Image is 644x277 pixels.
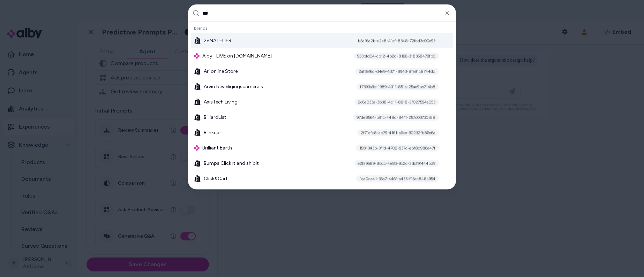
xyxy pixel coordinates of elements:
[204,129,223,136] span: Blinkcart
[204,37,231,44] span: 28NATELIER
[191,23,453,33] div: Brands
[204,160,259,167] span: Bumps Click it and shipit
[357,83,439,90] div: f7393a9c-1989-4311-851a-25ae9be714b8
[355,68,439,75] div: 2af3ef6d-d4e9-4371-8943-8fe91c8744dd
[356,145,439,152] div: 1581343b-3f1d-4702-937c-ebf8d986a47f
[194,145,200,151] img: alby Logo
[354,37,439,44] div: b5a16a2b-c2a8-41ef-8348-72fcd3c00e93
[354,53,439,60] div: 953bfd04-cb12-4b2d-8166-318368479fb0
[204,175,228,182] span: Click&Cart
[354,99,439,106] div: 2c6a033a-3b38-4c11-8618-2f027594a053
[188,22,456,189] div: Suggestions
[204,99,238,106] span: AxisTech Living
[194,53,200,59] img: alby Logo
[204,114,226,121] span: BilliardList
[354,160,439,167] div: e2fa9589-8bcc-4e83-9c2c-2dcf9f444bd9
[204,68,238,75] span: Ari online Store
[204,83,263,90] span: Arvio beveiligingscamera's
[357,129,439,136] div: 2f71efc8-ab79-4161-a6ce-90232fb86e6a
[353,114,439,121] div: 97de8564-b91c-448d-84f1-257c037303a8
[202,53,272,60] span: Alby - LIVE on [DOMAIN_NAME]
[356,175,439,182] div: 1ea0de41-36a7-446f-a433-f15ac848c954
[202,145,232,152] span: Brilliant Earth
